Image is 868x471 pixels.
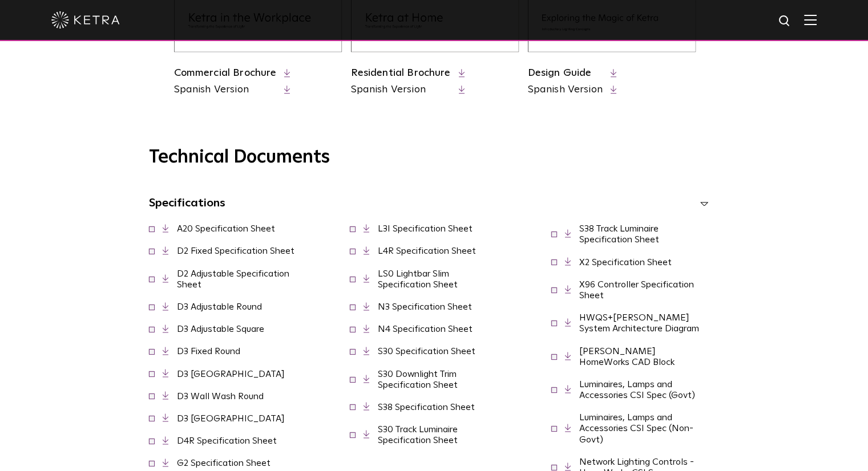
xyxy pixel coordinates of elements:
a: G2 Specification Sheet [177,458,271,468]
img: Hamburger%20Nav.svg [804,14,817,25]
a: D3 [GEOGRAPHIC_DATA] [177,414,285,423]
a: D3 Adjustable Square [177,324,264,334]
a: D3 [GEOGRAPHIC_DATA] [177,370,285,379]
a: L4R Specification Sheet [378,246,476,255]
a: Luminaires, Lamps and Accessories CSI Spec (Non-Govt) [579,413,693,444]
a: D2 Adjustable Specification Sheet [177,269,289,289]
a: X2 Specification Sheet [579,258,672,267]
a: D3 Adjustable Round [177,302,262,311]
a: S38 Specification Sheet [378,403,475,412]
a: Spanish Version [528,83,603,97]
a: Residential Brochure [351,68,451,78]
a: X96 Controller Specification Sheet [579,280,694,300]
a: L3I Specification Sheet [378,224,473,233]
span: Specifications [149,197,225,209]
a: N4 Specification Sheet [378,324,473,334]
a: N3 Specification Sheet [378,302,472,311]
a: S38 Track Luminaire Specification Sheet [579,224,659,244]
a: [PERSON_NAME] HomeWorks CAD Block [579,347,675,367]
a: S30 Specification Sheet [378,347,475,356]
a: D4R Specification Sheet [177,436,277,445]
img: search icon [778,14,792,29]
a: A20 Specification Sheet [177,224,275,233]
a: S30 Downlight Trim Specification Sheet [378,370,458,389]
a: D2 Fixed Specification Sheet [177,246,294,255]
a: Design Guide [528,68,592,78]
a: Spanish Version [351,83,451,97]
a: LS0 Lightbar Slim Specification Sheet [378,269,458,289]
a: D3 Fixed Round [177,347,240,356]
a: Commercial Brochure [174,68,277,78]
a: HWQS+[PERSON_NAME] System Architecture Diagram [579,313,699,333]
a: Spanish Version [174,83,277,97]
a: Luminaires, Lamps and Accessories CSI Spec (Govt) [579,380,695,400]
img: ketra-logo-2019-white [51,11,120,29]
a: S30 Track Luminaire Specification Sheet [378,425,458,445]
h3: Technical Documents [149,147,720,168]
a: D3 Wall Wash Round [177,392,264,401]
